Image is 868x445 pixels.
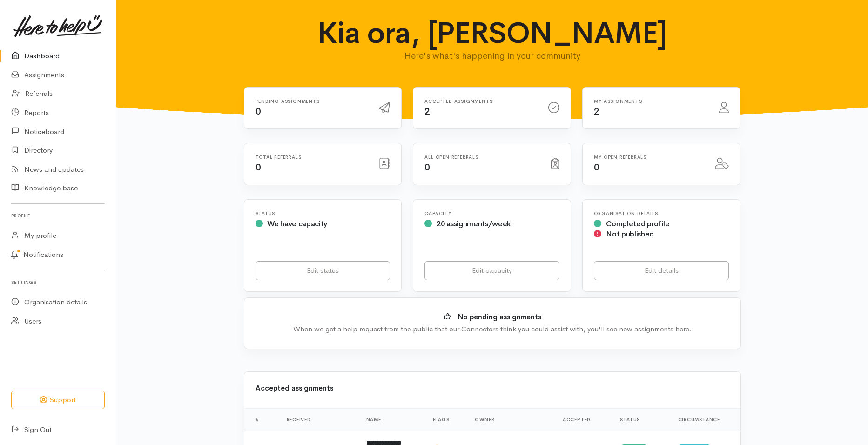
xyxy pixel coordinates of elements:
[11,209,105,222] h6: Profile
[359,409,425,431] th: Name
[467,409,555,431] th: Owner
[424,99,537,104] h6: Accepted assignments
[316,17,669,49] h1: Kia ora, [PERSON_NAME]
[256,261,390,280] a: Edit status
[437,219,511,229] span: 20 assignments/week
[11,276,105,289] h6: Settings
[424,106,430,117] span: 2
[424,155,540,160] h6: All open referrals
[11,391,105,410] button: Support
[594,106,599,117] span: 2
[256,211,390,216] h6: Status
[258,324,727,335] div: When we get a help request from the public that our Connectors think you could assist with, you'l...
[671,409,740,431] th: Circumstance
[425,409,468,431] th: Flags
[256,155,368,160] h6: Total referrals
[244,409,279,431] th: #
[256,99,368,104] h6: Pending assignments
[612,409,670,431] th: Status
[256,106,261,117] span: 0
[458,312,541,321] b: No pending assignments
[606,229,654,239] span: Not published
[256,162,261,173] span: 0
[424,162,430,173] span: 0
[424,261,559,280] a: Edit capacity
[555,409,613,431] th: Accepted
[594,211,729,216] h6: Organisation Details
[256,384,333,392] b: Accepted assignments
[267,219,327,229] span: We have capacity
[279,409,359,431] th: Received
[606,219,670,229] span: Completed profile
[424,211,559,216] h6: Capacity
[594,162,599,173] span: 0
[594,261,729,280] a: Edit details
[316,49,669,62] p: Here's what's happening in your community
[594,99,708,104] h6: My assignments
[594,155,704,160] h6: My open referrals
